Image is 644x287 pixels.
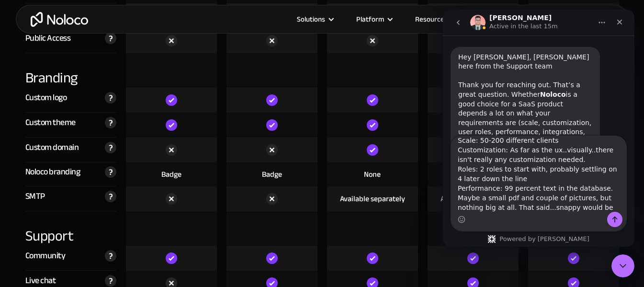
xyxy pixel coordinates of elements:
a: home [31,12,88,27]
div: Solutions [297,13,325,25]
div: None [364,169,381,180]
div: Badge [161,169,181,180]
div: Custom domain [25,140,79,155]
div: Custom theme [25,115,76,130]
div: Platform [344,13,403,25]
div: Custom logo [25,91,67,105]
div: Platform [356,13,384,25]
div: Available separately [441,194,506,204]
div: Available separately [340,194,405,204]
div: Community [25,249,66,263]
div: Badge [262,169,282,180]
div: Branding [25,53,116,88]
div: Solutions [285,13,344,25]
iframe: Intercom live chat [611,254,634,277]
div: Support [25,211,116,246]
div: SMTP [25,189,45,204]
iframe: Intercom live chat [443,10,634,247]
div: Noloco branding [25,165,80,179]
div: Resources [415,13,448,25]
div: Public Access [25,31,71,46]
div: Resources [403,13,467,25]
